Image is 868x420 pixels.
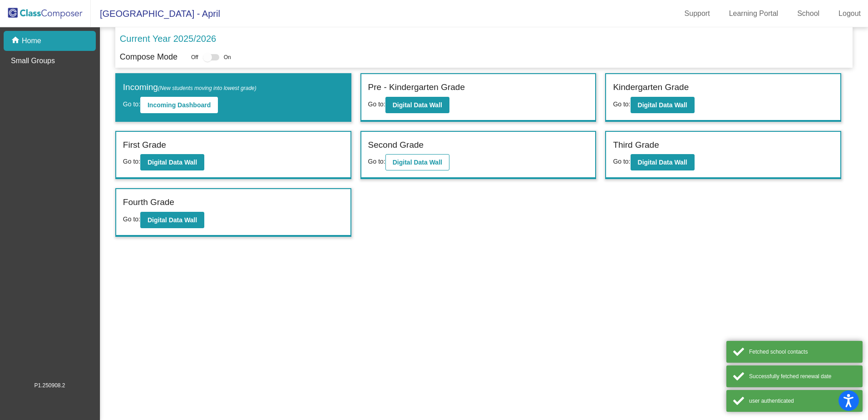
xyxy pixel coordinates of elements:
a: School [790,6,827,21]
span: Go to: [123,158,140,165]
button: Digital Data Wall [385,154,449,170]
b: Incoming Dashboard [148,101,211,109]
b: Digital Data Wall [638,101,687,109]
button: Digital Data Wall [385,97,449,113]
div: Fetched school contacts [749,348,856,356]
span: Go to: [123,100,140,108]
button: Incoming Dashboard [140,97,218,113]
label: Second Grade [368,139,424,152]
button: Digital Data Wall [140,154,204,170]
label: Incoming [123,81,256,94]
span: Go to: [368,158,385,165]
div: user authenticated [749,397,856,405]
button: Digital Data Wall [140,212,204,228]
span: (New students moving into lowest grade) [158,85,256,91]
span: Off [191,53,198,61]
button: Digital Data Wall [631,154,695,170]
b: Digital Data Wall [393,101,442,109]
label: First Grade [123,139,166,152]
b: Digital Data Wall [638,159,687,166]
span: Go to: [613,158,630,165]
p: Compose Mode [120,51,178,63]
button: Digital Data Wall [631,97,695,113]
span: [GEOGRAPHIC_DATA] - April [91,6,220,21]
a: Logout [831,6,868,21]
b: Digital Data Wall [148,159,197,166]
label: Third Grade [613,139,659,152]
span: On [224,53,231,61]
a: Learning Portal [722,6,786,21]
label: Fourth Grade [123,196,174,209]
label: Pre - Kindergarten Grade [368,81,465,94]
b: Digital Data Wall [393,159,442,166]
b: Digital Data Wall [148,216,197,224]
div: Successfully fetched renewal date [749,372,856,380]
p: Small Groups [11,55,55,66]
span: Go to: [613,100,630,108]
p: Current Year 2025/2026 [120,32,216,45]
a: Support [677,6,717,21]
span: Go to: [368,100,385,108]
span: Go to: [123,215,140,223]
mat-icon: home [11,35,22,46]
label: Kindergarten Grade [613,81,689,94]
p: Home [22,35,41,46]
